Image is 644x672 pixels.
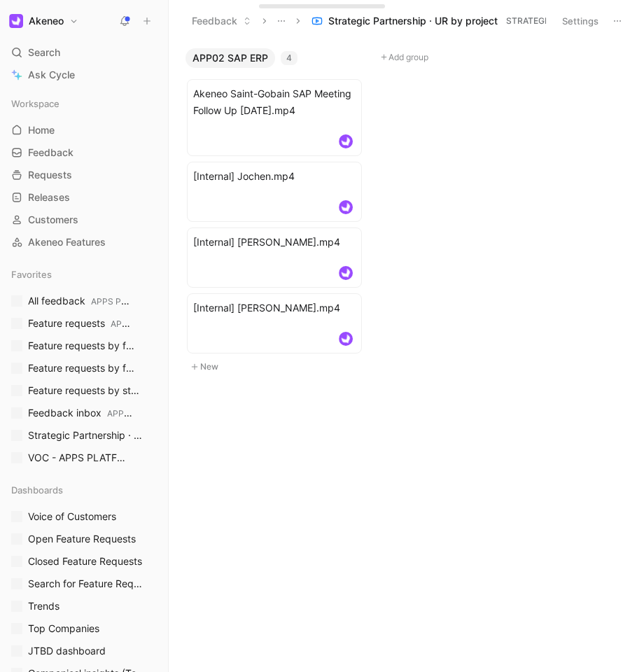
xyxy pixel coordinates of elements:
span: Akeneo Features [28,235,106,249]
a: Akeneo Features [6,232,162,253]
button: Strategic Partnership · UR by projectSTRATEGIC PARTNERSHIP [305,10,633,31]
img: logo [339,332,353,346]
a: Requests [6,164,162,185]
span: Feature requests by feature [28,339,140,353]
div: Favorites [6,264,162,285]
span: JTBD dashboard [28,644,106,658]
a: Trends [6,596,162,617]
a: JTBD dashboard [6,640,162,661]
a: Ask Cycle [6,64,162,85]
span: Feature requests by feature [28,361,140,376]
span: All feedback [28,294,133,309]
a: Feedback [6,142,162,163]
span: APP02 SAP ERP [192,51,268,65]
button: Settings [556,11,605,31]
span: Requests [28,168,72,182]
span: Strategic Partnership · UR by project [328,14,498,28]
span: [Internal] [PERSON_NAME].mp4 [193,234,356,251]
span: Search [28,44,60,61]
span: [Internal] Jochen.mp4 [193,168,356,185]
a: Home [6,120,162,141]
a: Customers [6,209,162,230]
div: Workspace [6,93,162,114]
span: Home [28,123,55,137]
div: 4 [281,51,297,65]
a: Feature requests by status [6,380,162,401]
span: Feature requests by status [28,384,139,398]
a: Search for Feature Requests [6,573,162,594]
span: [Internal] [PERSON_NAME].mp4 [193,300,356,316]
a: Releases [6,187,162,208]
a: VOC - APPS PLATFORM [6,447,162,468]
img: logo [339,266,353,280]
a: [Internal] [PERSON_NAME].mp4logo [187,293,362,353]
a: Closed Feature Requests [6,551,162,572]
span: Workspace [11,97,59,111]
h1: Akeneo [29,15,64,27]
button: New [185,358,370,375]
span: Ask Cycle [28,66,75,83]
span: Favorites [11,267,52,281]
span: Strategic Partnership · UR by project [28,428,144,443]
span: Feedback inbox [28,406,135,421]
span: Customers [28,213,78,227]
span: Akeneo Saint-Gobain SAP Meeting Follow Up [DATE].mp4 [193,85,356,119]
a: Feature requests by feature [6,358,162,379]
a: [Internal] Jochen.mp4logo [187,162,362,222]
span: Dashboards [11,483,63,497]
a: Strategic Partnership · UR by project [6,425,162,446]
a: Voice of Customers [6,506,162,527]
span: APPS PLATFORM [107,408,178,419]
span: Top Companies [28,622,99,636]
span: Voice of Customers [28,510,116,524]
a: Open Feature Requests [6,528,162,549]
span: Open Feature Requests [28,532,136,546]
a: Akeneo Saint-Gobain SAP Meeting Follow Up [DATE].mp4logo [187,79,362,156]
span: Releases [28,190,70,204]
span: Trends [28,599,59,613]
a: Top Companies [6,618,162,639]
a: Feature requests by feature [6,335,162,356]
img: logo [339,134,353,148]
a: All feedbackAPPS PLATFORM [6,290,162,311]
a: Feedback inboxAPPS PLATFORM [6,402,162,423]
a: [Internal] [PERSON_NAME].mp4logo [187,227,362,288]
button: AkeneoAkeneo [6,11,82,31]
span: STRATEGIC PARTNERSHIP [506,14,613,28]
span: APPS PLATFORM [91,296,162,307]
a: Feature requestsAPPS PLATFORM [6,313,162,334]
div: APP02 SAP ERP4New [180,42,376,382]
div: Search [6,42,162,63]
img: Akeneo [9,14,23,28]
img: logo [339,200,353,214]
span: Search for Feature Requests [28,577,144,591]
div: Dashboards [6,479,162,500]
span: Feature requests [28,316,135,331]
span: Feedback [28,146,73,160]
button: APP02 SAP ERP [185,48,275,68]
button: Add group [376,49,565,66]
span: APPS PLATFORM [111,318,181,329]
button: Feedback [185,10,258,31]
span: Closed Feature Requests [28,554,142,568]
span: VOC - APPS PLATFORM [28,451,129,465]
